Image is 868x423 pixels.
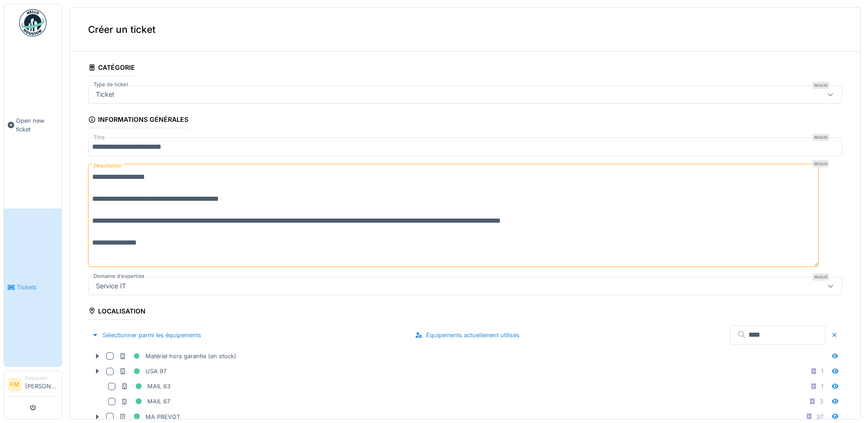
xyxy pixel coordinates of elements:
[88,329,205,341] div: Sélectionner parmi les équipements
[119,366,166,377] div: USA 97
[92,89,118,99] div: Ticket
[816,413,823,421] div: 37
[88,113,188,128] div: Informations générales
[92,160,124,172] label: Description
[119,350,236,362] div: Matériel hors garantie (en stock)
[812,134,829,141] div: Requis
[16,116,58,134] span: Open new ticket
[19,9,47,37] img: Badge_color-CXgf-gQk.svg
[25,375,58,394] li: [PERSON_NAME]
[92,272,146,280] label: Domaine d'expertise
[820,397,823,406] div: 3
[92,281,130,291] div: Service IT
[812,273,829,281] div: Requis
[411,329,523,341] div: Équipements actuellement utilisés
[92,81,130,89] label: Type de ticket
[4,209,62,367] a: Tickets
[17,283,58,292] span: Tickets
[92,134,107,141] label: Titre
[25,375,58,381] div: Requester
[70,8,860,52] div: Créer un ticket
[119,411,180,423] div: MA PREVOT
[121,396,170,407] div: MAIL 67
[821,367,823,376] div: 1
[88,304,146,320] div: Localisation
[4,42,62,209] a: Open new ticket
[121,381,171,392] div: MAIL 63
[812,160,829,167] div: Requis
[88,61,135,76] div: Catégorie
[821,382,823,391] div: 1
[812,82,829,89] div: Requis
[8,378,21,392] li: FM
[8,375,58,397] a: FM Requester[PERSON_NAME]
